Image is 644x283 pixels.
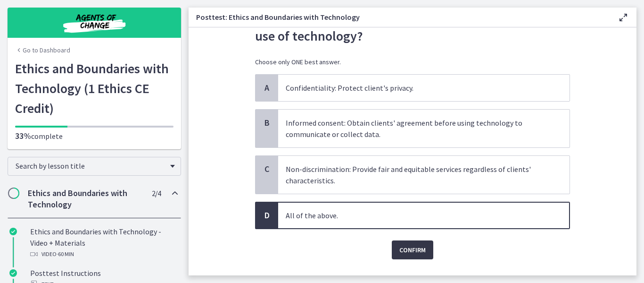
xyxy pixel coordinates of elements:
span: D [261,210,272,221]
p: complete [15,130,173,142]
button: Confirm [392,240,433,259]
i: Completed [9,228,17,235]
p: Informed consent: Obtain clients' agreement before using technology to communicate or collect data. [286,117,543,140]
p: Confidentiality: Protect client's privacy. [286,82,543,94]
div: Ethics and Boundaries with Technology - Video + Materials [30,226,177,260]
span: A [261,82,272,94]
span: B [261,117,272,129]
p: All of the above. [286,210,543,221]
p: Non-discrimination: Provide fair and equitable services regardless of clients' characteristics. [286,163,543,186]
a: Go to Dashboard [15,45,70,55]
span: 2 / 4 [152,188,161,199]
h1: Ethics and Boundaries with Technology (1 Ethics CE Credit) [15,59,173,118]
span: C [261,163,272,175]
span: · 60 min [57,249,74,260]
span: Confirm [399,244,426,256]
span: 33% [15,130,31,141]
h3: Posttest: Ethics and Boundaries with Technology [196,11,603,23]
div: Video [30,249,177,260]
span: Search by lesson title [16,161,165,171]
img: Agents of Change [38,11,151,34]
h2: Ethics and Boundaries with Technology [28,188,143,210]
p: Choose only ONE best answer. [255,57,570,67]
i: Completed [9,269,17,277]
div: Search by lesson title [8,157,181,176]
